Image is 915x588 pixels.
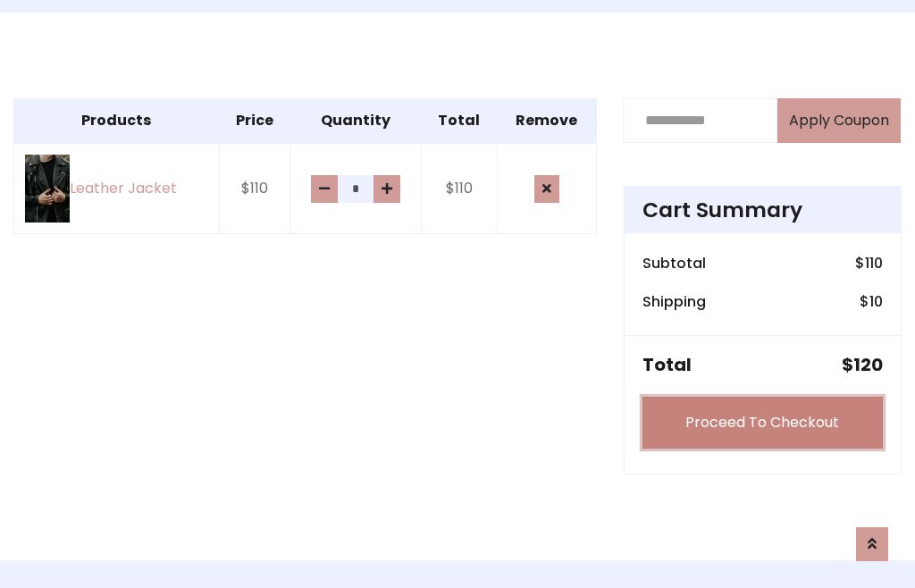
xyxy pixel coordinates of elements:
[642,255,706,272] h6: Subtotal
[642,397,883,449] a: Proceed To Checkout
[642,197,883,223] h4: Cart Summary
[219,98,290,143] th: Price
[853,352,883,377] span: 120
[777,98,901,143] button: Apply Coupon
[642,354,692,375] h5: Total
[422,143,498,234] td: $110
[842,354,883,375] h5: $
[219,143,290,234] td: $110
[497,98,596,143] th: Remove
[422,98,498,143] th: Total
[290,98,421,143] th: Quantity
[14,98,220,143] th: Products
[855,255,883,272] h6: $
[860,293,883,310] h6: $
[25,155,208,223] a: Leather Jacket
[869,291,883,312] span: 10
[865,253,883,273] span: 110
[642,293,706,310] h6: Shipping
